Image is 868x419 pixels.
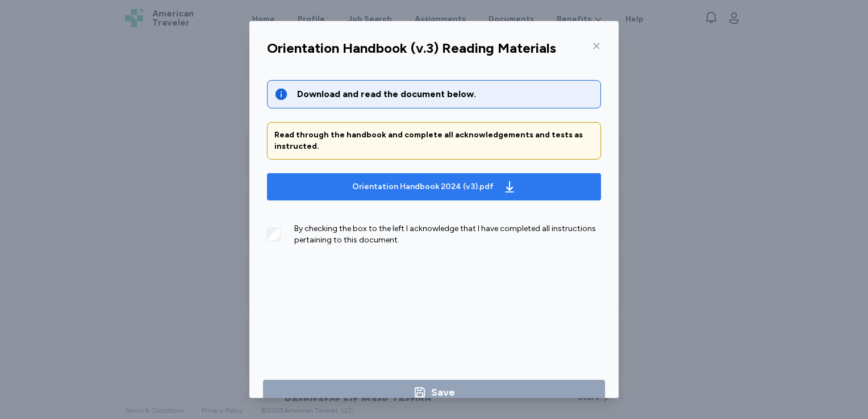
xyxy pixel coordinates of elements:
[297,87,594,101] div: Download and read the document below.
[263,380,605,405] button: Save
[352,181,494,192] div: Orientation Handbook 2024 (v3).pdf
[274,129,594,152] div: Read through the handbook and complete all acknowledgements and tests as instructed.
[267,39,556,57] div: Orientation Handbook (v.3) Reading Materials
[267,173,601,200] button: Orientation Handbook 2024 (v3).pdf
[431,384,455,400] div: Save
[294,223,601,246] div: By checking the box to the left I acknowledge that I have completed all instructions pertaining t...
